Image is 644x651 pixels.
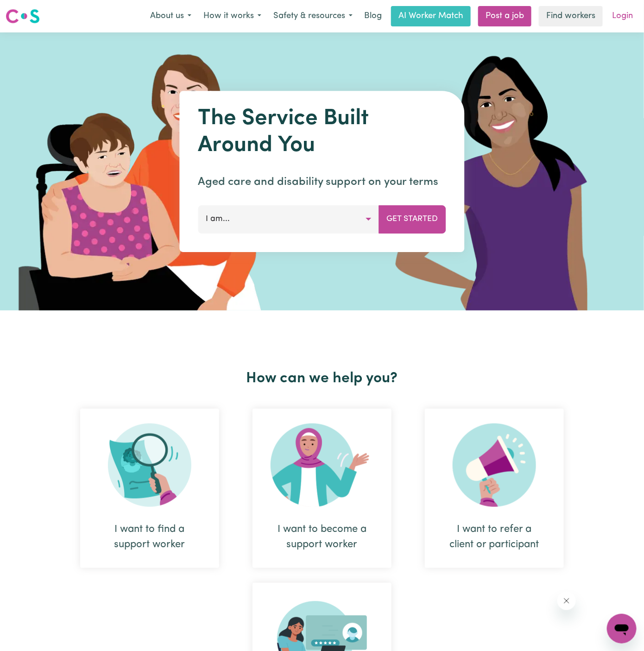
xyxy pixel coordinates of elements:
button: About us [144,6,197,26]
h2: How can we help you? [63,370,581,387]
a: Blog [359,6,387,26]
img: Become Worker [271,423,373,507]
img: Careseekers logo [6,8,40,25]
button: How it works [197,6,267,26]
button: Get Started [379,205,446,233]
a: Login [606,6,638,26]
div: I want to refer a client or participant [447,522,542,552]
div: I want to become a support worker [253,409,391,568]
button: Safety & resources [267,6,359,26]
button: I am... [198,205,379,233]
span: Need any help? [6,6,56,14]
img: Refer [453,423,536,507]
iframe: Close message [557,592,576,610]
div: I want to become a support worker [275,522,369,552]
a: Careseekers logo [6,6,40,27]
a: Find workers [539,6,603,26]
a: Post a job [478,6,531,26]
p: Aged care and disability support on your terms [198,174,446,190]
img: Search [108,423,191,507]
h1: The Service Built Around You [198,106,446,159]
div: I want to find a support worker [102,522,197,552]
a: AI Worker Match [391,6,471,26]
iframe: Button to launch messaging window [607,614,637,644]
div: I want to find a support worker [80,409,219,568]
div: I want to refer a client or participant [425,409,564,568]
